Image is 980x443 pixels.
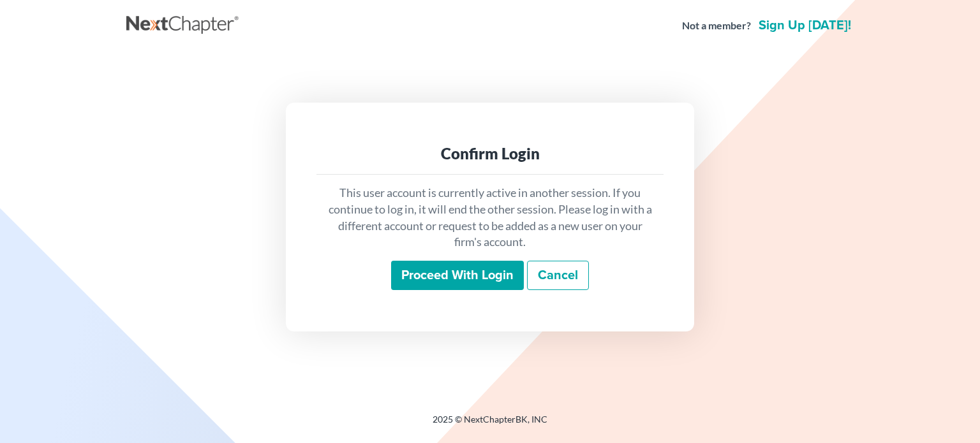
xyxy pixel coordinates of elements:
p: This user account is currently active in another session. If you continue to log in, it will end ... [327,185,653,251]
a: Sign up [DATE]! [756,19,854,32]
strong: Not a member? [682,18,751,33]
input: Proceed with login [391,261,524,290]
a: Cancel [527,261,589,290]
div: 2025 © NextChapterBK, INC [126,413,854,436]
div: Confirm Login [327,143,653,164]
